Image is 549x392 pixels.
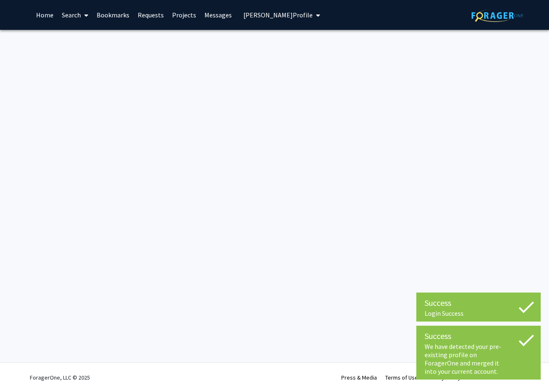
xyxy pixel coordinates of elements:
div: Login Success [425,309,532,317]
a: Bookmarks [92,0,134,29]
a: Search [58,0,92,29]
a: Terms of Use [385,374,418,381]
a: Messages [200,0,236,29]
img: ForagerOne Logo [471,9,523,22]
div: We have detected your pre-existing profile on ForagerOne and merged it into your current account. [425,342,532,375]
a: Projects [168,0,200,29]
div: ForagerOne, LLC © 2025 [30,363,90,392]
span: [PERSON_NAME] Profile [243,11,313,19]
a: Press & Media [341,374,377,381]
a: Requests [134,0,168,29]
div: Success [425,297,532,309]
div: Success [425,330,532,342]
a: Home [32,0,58,29]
